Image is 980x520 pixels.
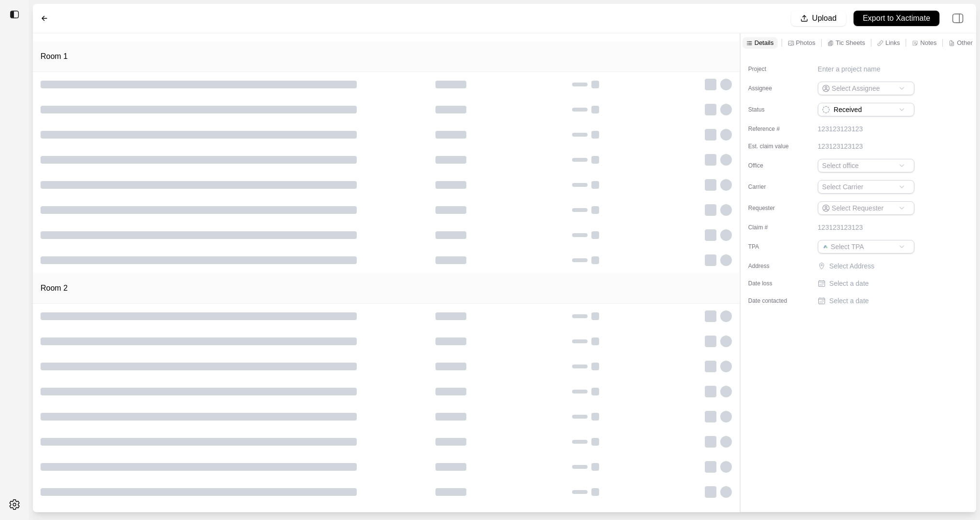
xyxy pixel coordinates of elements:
[748,297,797,305] label: Date contacted
[818,141,863,151] p: 123123123123
[748,280,797,287] label: Date loss
[796,39,815,47] p: Photos
[863,13,930,24] p: Export to Xactimate
[748,84,797,92] label: Assignee
[41,51,68,62] h1: Room 1
[791,11,846,26] button: Upload
[818,223,863,232] p: 123123123123
[748,162,797,169] label: Office
[829,261,916,271] p: Select Address
[748,204,797,212] label: Requester
[947,8,968,29] img: right-panel.svg
[957,39,973,47] p: Other
[818,64,881,74] p: Enter a project name
[41,282,68,294] h1: Room 2
[854,11,939,26] button: Export to Xactimate
[920,39,937,47] p: Notes
[748,106,797,113] label: Status
[748,125,797,133] label: Reference #
[829,279,869,288] p: Select a date
[10,10,19,19] img: toggle sidebar
[748,243,797,251] label: TPA
[748,183,797,191] label: Carrier
[885,39,900,47] p: Links
[748,142,797,150] label: Est. claim value
[748,262,797,270] label: Address
[748,224,797,231] label: Claim #
[748,65,797,73] label: Project
[755,39,774,47] p: Details
[836,39,865,47] p: Tic Sheets
[829,296,869,306] p: Select a date
[812,13,837,24] p: Upload
[818,124,863,134] p: 123123123123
